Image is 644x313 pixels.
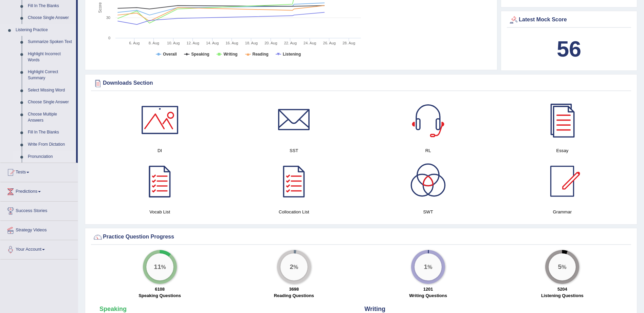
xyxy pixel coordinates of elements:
label: Reading Questions [274,292,314,299]
tspan: 16. Aug [225,41,238,45]
div: % [415,253,442,280]
h4: Vocab List [96,208,223,215]
a: Pronunciation [25,151,76,163]
div: % [280,253,308,280]
tspan: 10. Aug [167,41,180,45]
h4: SST [230,147,357,154]
tspan: 6. Aug [129,41,140,45]
tspan: Reading [253,52,269,57]
b: 56 [557,37,581,61]
tspan: 18. Aug [245,41,258,45]
a: Strategy Videos [0,221,78,238]
a: Summarize Spoken Text [25,36,76,48]
tspan: Score [98,2,103,13]
div: Practice Question Progress [93,232,629,242]
strong: 6108 [155,287,165,292]
tspan: Listening [283,52,301,57]
label: Listening Questions [541,292,584,299]
a: Choose Single Answer [25,12,76,24]
tspan: Speaking [191,52,209,57]
tspan: 8. Aug [149,41,159,45]
tspan: 24. Aug [303,41,316,45]
a: Highlight Incorrect Words [25,48,76,66]
tspan: Writing [223,52,237,57]
a: Write From Dictation [25,139,76,151]
a: Success Stories [0,202,78,218]
tspan: 20. Aug [264,41,277,45]
strong: Speaking [99,306,127,312]
tspan: 12. Aug [187,41,199,45]
strong: 3698 [289,287,299,292]
label: Speaking Questions [139,292,181,299]
div: % [146,253,173,280]
h4: SWT [365,208,492,215]
a: Tests [0,163,78,180]
big: 5 [558,263,562,271]
a: Select Missing Word [25,84,76,97]
h4: Grammar [499,208,626,215]
h4: RL [365,147,492,154]
tspan: 26. Aug [323,41,336,45]
tspan: Overall [163,52,177,57]
h4: Essay [499,147,626,154]
label: Writing Questions [409,292,447,299]
h4: DI [96,147,223,154]
a: Choose Multiple Answers [25,108,76,126]
text: 0 [108,36,110,40]
big: 1 [424,263,428,271]
tspan: 22. Aug [284,41,297,45]
a: Your Account [0,240,78,257]
a: Choose Single Answer [25,96,76,108]
h4: Collocation List [230,208,357,215]
div: % [549,253,576,280]
big: 2 [290,263,293,271]
tspan: 28. Aug [343,41,355,45]
a: Fill In The Blanks [25,126,76,139]
a: Highlight Correct Summary [25,66,76,84]
text: 30 [106,16,110,20]
tspan: 14. Aug [206,41,219,45]
div: Downloads Section [93,78,629,88]
strong: 1201 [423,287,433,292]
strong: 5204 [557,287,567,292]
strong: Writing [365,306,386,312]
div: Latest Mock Score [509,15,629,25]
a: Predictions [0,182,78,199]
a: Listening Practice [13,24,76,36]
big: 11 [154,263,161,271]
